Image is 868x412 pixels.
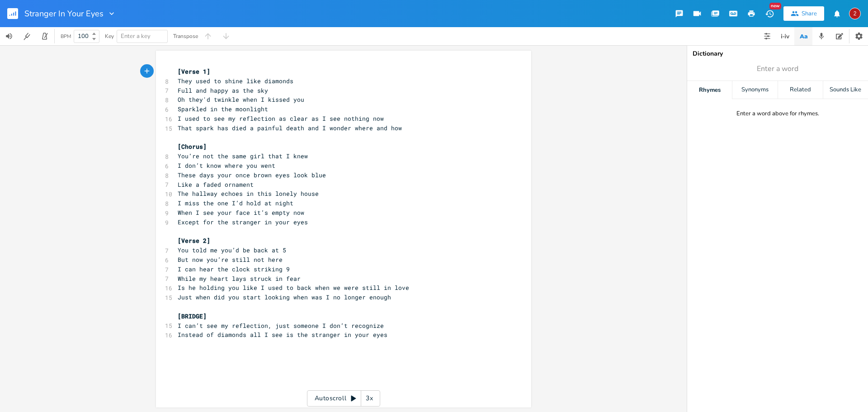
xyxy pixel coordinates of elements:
span: [Chorus] [178,142,207,151]
div: Related [778,81,823,99]
span: They used to shine like diamonds [178,77,293,85]
div: New [769,3,781,9]
button: New [760,5,778,22]
span: I don’t know where you went [178,161,275,170]
span: The hallway echoes in this lonely house [178,189,319,198]
div: Enter a word above for rhymes. [736,110,819,118]
span: Except for the stranger in your eyes [178,218,308,226]
span: I used to see my reflection as clear as I see nothing now [178,114,384,123]
span: These days your once brown eyes look blue [178,171,326,179]
div: Key [105,33,114,39]
span: [Verse 1] [178,67,210,76]
button: 2 [849,3,861,24]
span: Enter a word [757,64,798,74]
span: Stranger In Your Eyes [24,9,104,18]
span: Just when did you start looking when was I no longer enough [178,293,391,301]
span: When I see your face it’s empty now [178,208,304,217]
div: 3x [361,390,377,407]
span: Is he holding you like I used to back when we were still in love [178,284,409,292]
span: You told me you’d be back at 5 [178,246,286,254]
div: Share [802,9,817,18]
button: Share [783,6,824,21]
span: You’re not the same girl that I knew [178,152,308,160]
span: I can’t see my reflection, just someone I don’t recognize [178,322,384,330]
div: Sounds Like [823,81,868,99]
span: I can hear the clock striking 9 [178,265,290,273]
span: Sparkled in the moonlight [178,105,268,113]
span: Full and happy as the sky [178,86,268,95]
div: Transpose [173,33,198,39]
span: Instead of diamonds all I see is the stranger in your eyes [178,331,387,339]
span: I miss the one I’d hold at night [178,199,293,207]
span: Like a faded ornament [178,180,254,189]
span: [Verse 2] [178,237,210,245]
div: Autoscroll [307,390,380,407]
div: Dictionary [693,51,863,57]
span: But now you’re still not here [178,256,283,264]
div: Synonyms [732,81,777,99]
div: Rhymes [687,81,732,99]
span: [BRIDGE] [178,312,207,320]
span: Oh they'd twinkle when I kissed you [178,95,304,104]
span: Enter a key [121,32,151,40]
span: While my heart lays struck in fear [178,275,301,283]
div: BPM [61,34,71,39]
span: That spark has died a painful death and I wonder where and how [178,124,402,132]
div: 2WaterMatt [849,8,861,19]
